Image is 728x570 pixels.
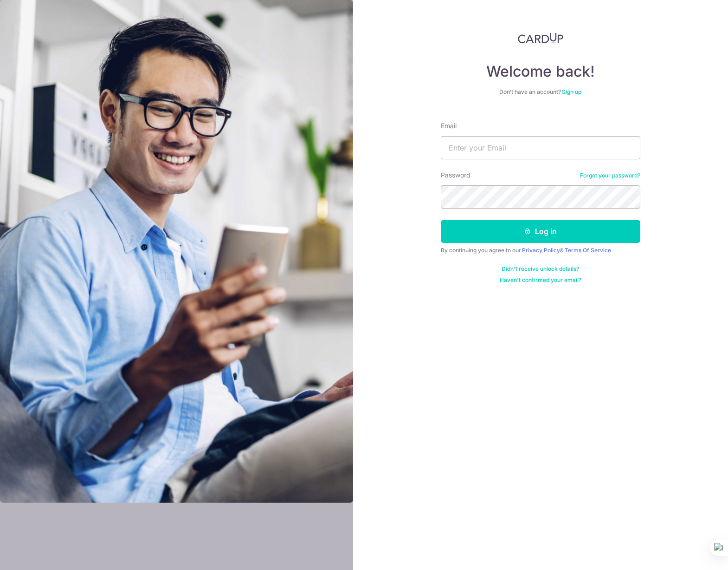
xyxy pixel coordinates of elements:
a: Didn't receive unlock details? [502,265,579,273]
a: Terms Of Service [565,247,611,254]
a: Forgot your password? [580,172,640,179]
img: CardUp Logo [518,33,563,44]
input: Enter your Email [441,136,640,159]
label: Email [441,121,457,131]
label: Password [441,170,470,180]
a: Privacy Policy [522,247,560,254]
h4: Welcome back! [441,62,640,81]
button: Log in [441,220,640,243]
div: Don’t have an account? [441,88,640,96]
a: Haven't confirmed your email? [500,276,581,284]
div: By continuing you agree to our & [441,247,640,254]
a: Sign up [562,88,581,95]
